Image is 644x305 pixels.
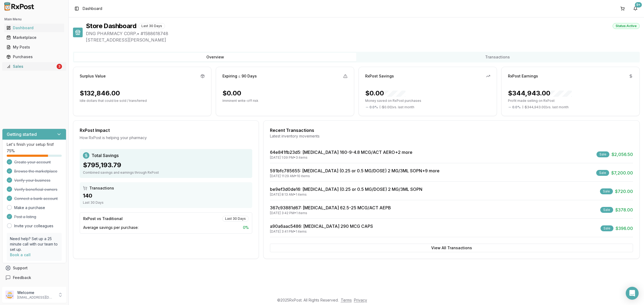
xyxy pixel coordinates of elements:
button: Transactions [356,53,639,61]
span: Verify your business [14,178,50,183]
div: 140 [83,192,249,199]
img: User avatar [5,291,14,299]
div: Sale [597,151,609,157]
button: Support [2,263,66,273]
div: Surplus Value [80,73,106,79]
div: Expiring ≤ 90 Days [222,73,257,79]
h3: Getting started [7,131,37,137]
span: $720.00 [615,188,633,195]
span: $7,200.00 [611,170,633,176]
div: My Posts [6,44,62,50]
a: a90a6aac5486: [MEDICAL_DATA] 290 MCG CAPS [270,224,373,229]
a: My Posts [4,42,64,52]
div: 9+ [635,2,642,8]
div: Purchases [6,54,62,59]
div: RxPost Savings [365,73,394,79]
div: Dashboard [6,25,62,31]
p: Need help? Set up a 25 minute call with our team to set up. [10,236,58,252]
div: $0.00 [365,89,405,98]
p: Welcome [17,290,54,295]
span: ( - $344,943.00 ) vs. last month [522,105,569,109]
span: $396.00 [616,225,633,232]
button: View All Transactions [270,244,633,252]
a: Terms [341,298,352,302]
div: $132,846.00 [80,89,120,98]
span: 0.0 % [369,105,378,109]
span: $378.00 [615,207,633,213]
p: Imminent write-off risk [222,99,347,103]
p: Profit made selling on RxPost [508,99,633,103]
a: Book a call [10,252,31,257]
span: Browse the marketplace [14,169,57,174]
a: Purchases [4,52,64,62]
a: Invite your colleagues [14,223,53,229]
button: Feedback [2,273,66,282]
a: Privacy [354,298,367,302]
span: Post a listing [14,214,36,220]
div: Sale [596,170,609,176]
span: Create your account [14,159,51,165]
div: Open Intercom Messenger [626,287,639,300]
button: My Posts [2,43,66,51]
div: Last 30 Days [222,216,249,222]
div: RxPost Earnings [508,73,538,79]
div: Sales [6,64,56,69]
div: How RxPost is helping your pharmacy [80,135,252,140]
a: be9ef3d0de16: [MEDICAL_DATA] (0.25 or 0.5 MG/DOSE) 2 MG/3ML SOPN [270,187,422,192]
div: [DATE] 3:42 PM • 1 items [270,211,391,215]
div: Sale [601,225,613,231]
div: [DATE] 3:41 PM • 1 items [270,229,373,234]
div: [DATE] 11:29 AM • 10 items [270,174,440,178]
div: Marketplace [6,35,62,40]
div: [DATE] 8:13 AM • 1 items [270,192,422,197]
h2: Main Menu [4,17,64,21]
div: $795,193.79 [83,161,249,169]
div: RxPost vs Traditional [83,216,123,221]
button: Dashboard [2,24,66,32]
a: Sales3 [4,62,64,71]
div: $0.00 [222,89,241,98]
span: 0.0 % [512,105,521,109]
p: Let's finish your setup first! [7,142,62,147]
span: Average savings per purchase: [83,225,138,230]
div: Last 30 Days [83,200,249,205]
h1: Store Dashboard [86,22,136,30]
span: Total Savings [92,152,119,159]
div: $344,943.00 [508,89,572,98]
span: Dashboard [83,6,102,11]
span: Feedback [13,275,31,280]
span: 0 % [243,225,249,230]
span: 75 % [7,148,15,154]
div: Latest inventory movements [270,133,633,139]
img: RxPost Logo [2,2,36,11]
span: Verify beneficial owners [14,187,57,192]
button: 9+ [631,4,640,13]
a: Make a purchase [14,205,45,210]
div: Sale [600,207,613,213]
button: Purchases [2,53,66,61]
button: Overview [74,53,356,61]
span: DNG PHARMACY CORP. • # 1588618748 [86,30,640,37]
button: Sales3 [2,62,66,71]
div: [DATE] 1:09 PM • 3 items [270,155,412,160]
div: Combined savings and earnings through RxPost [83,170,249,175]
nav: breadcrumb [83,6,102,11]
div: Last 30 Days [138,23,165,29]
a: 591bfc785655: [MEDICAL_DATA] (0.25 or 0.5 MG/DOSE) 2 MG/3ML SOPN+9 more [270,168,440,173]
span: Transactions [89,185,114,191]
span: [STREET_ADDRESS][PERSON_NAME] [86,37,640,43]
div: RxPost Impact [80,127,252,133]
span: $2,056.50 [612,151,633,158]
p: Idle dollars that could be sold / transferred [80,99,205,103]
p: Money saved on RxPost purchases [365,99,490,103]
span: Connect a bank account [14,196,58,201]
div: Sale [600,188,613,194]
button: Marketplace [2,33,66,42]
a: 64e841fb23d5: [MEDICAL_DATA] 160-9-4.8 MCG/ACT AERO+2 more [270,150,412,155]
a: 367c93881d67: [MEDICAL_DATA] 62.5-25 MCG/ACT AEPB [270,205,391,210]
a: Marketplace [4,33,64,42]
span: ( - $0.00 ) vs. last month [379,105,414,109]
div: Status: Active [613,23,640,29]
p: [EMAIL_ADDRESS][DOMAIN_NAME] [17,295,54,300]
div: 3 [57,64,62,69]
